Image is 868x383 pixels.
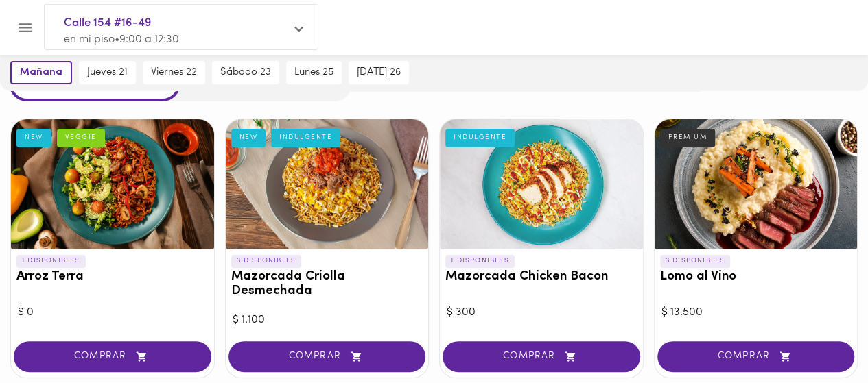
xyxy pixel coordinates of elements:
[460,351,623,362] span: COMPRAR
[294,66,333,79] span: lunes 25
[657,341,855,372] button: COMPRAR
[660,255,731,267] p: 3 DISPONIBLES
[16,255,86,267] p: 1 DISPONIBLES
[655,119,858,249] div: Lomo al Vino
[226,119,429,249] div: Mazorcada Criolla Desmechada
[212,61,279,84] button: sábado 23
[271,129,340,147] div: INDULGENTE
[64,14,285,32] span: Calle 154 #16-49
[151,66,197,79] span: viernes 22
[31,351,194,362] span: COMPRAR
[660,129,716,147] div: PREMIUM
[8,11,42,45] button: Menu
[220,66,271,79] span: sábado 23
[87,66,128,79] span: jueves 21
[445,255,515,267] p: 1 DISPONIBLES
[357,66,401,79] span: [DATE] 26
[64,34,179,45] span: en mi piso • 9:00 a 12:30
[675,351,838,362] span: COMPRAR
[10,61,72,84] button: mañana
[228,341,426,372] button: COMPRAR
[57,129,105,147] div: VEGGIE
[445,270,637,284] h3: Mazorcada Chicken Bacon
[231,270,423,299] h3: Mazorcada Criolla Desmechada
[447,305,636,321] div: $ 300
[661,305,851,321] div: $ 13.500
[14,341,211,372] button: COMPRAR
[286,61,342,84] button: lunes 25
[79,61,136,84] button: jueves 21
[788,304,854,369] iframe: Messagebird Livechat Widget
[440,119,643,249] div: Mazorcada Chicken Bacon
[11,119,214,249] div: Arroz Terra
[231,255,302,267] p: 3 DISPONIBLES
[660,270,852,284] h3: Lomo al Vino
[20,66,62,79] span: mañana
[16,129,51,147] div: NEW
[349,61,409,84] button: [DATE] 26
[443,341,640,372] button: COMPRAR
[143,61,205,84] button: viernes 22
[231,129,266,147] div: NEW
[246,351,409,362] span: COMPRAR
[18,305,207,321] div: $ 0
[233,312,422,328] div: $ 1.100
[445,129,515,147] div: INDULGENTE
[16,270,209,284] h3: Arroz Terra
